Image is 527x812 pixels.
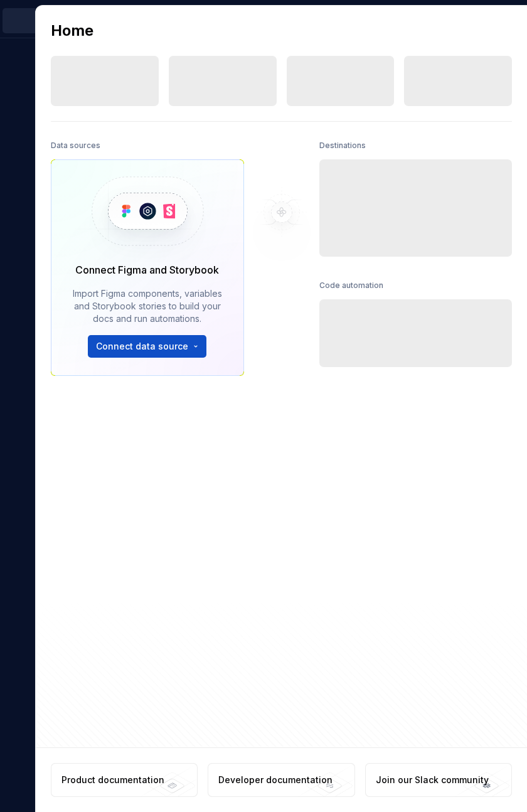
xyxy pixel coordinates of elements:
div: Data sources [51,137,100,154]
div: Product documentation [61,774,164,786]
div: Code automation [319,277,383,294]
div: Developer documentation [218,774,333,786]
button: Connect data source [88,335,206,358]
div: Destinations [319,137,366,154]
div: Connect Figma and Storybook [75,262,219,277]
h2: Home [51,21,93,41]
div: Import Figma components, variables and Storybook stories to build your docs and run automations. [69,287,226,325]
a: Join our Slack community [365,763,512,797]
a: Developer documentation [208,763,354,797]
div: Join our Slack community [376,774,489,786]
span: Connect data source [96,340,188,353]
a: Product documentation [51,763,198,797]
